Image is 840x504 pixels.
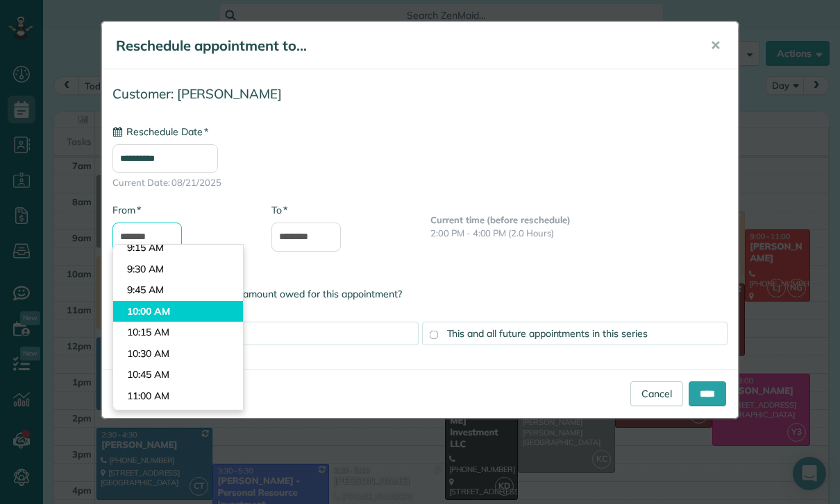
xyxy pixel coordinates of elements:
span: Current Date: 08/21/2025 [112,176,728,189]
label: From [112,203,141,217]
li: 10:00 AM [113,301,243,322]
li: 11:00 AM [113,385,243,407]
label: To [271,203,287,217]
li: 10:15 AM [113,322,243,343]
span: Automatically recalculate amount owed for this appointment? [128,288,402,300]
li: 10:30 AM [113,343,243,365]
li: 9:45 AM [113,279,243,301]
span: This and all future appointments in this series [447,327,648,340]
span: ✕ [710,37,721,53]
h4: Customer: [PERSON_NAME] [112,87,728,101]
li: 9:30 AM [113,259,243,280]
a: Cancel [630,381,683,406]
li: 9:15 AM [113,237,243,259]
input: This and all future appointments in this series [429,330,438,339]
b: Current time (before reschedule) [430,214,571,225]
label: Reschedule Date [112,125,208,139]
li: 10:45 AM [113,364,243,385]
label: Apply changes to [112,302,728,316]
p: 2:00 PM - 4:00 PM (2.0 Hours) [430,227,728,240]
li: 11:15 AM [113,406,243,428]
h5: Reschedule appointment to... [116,36,691,55]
